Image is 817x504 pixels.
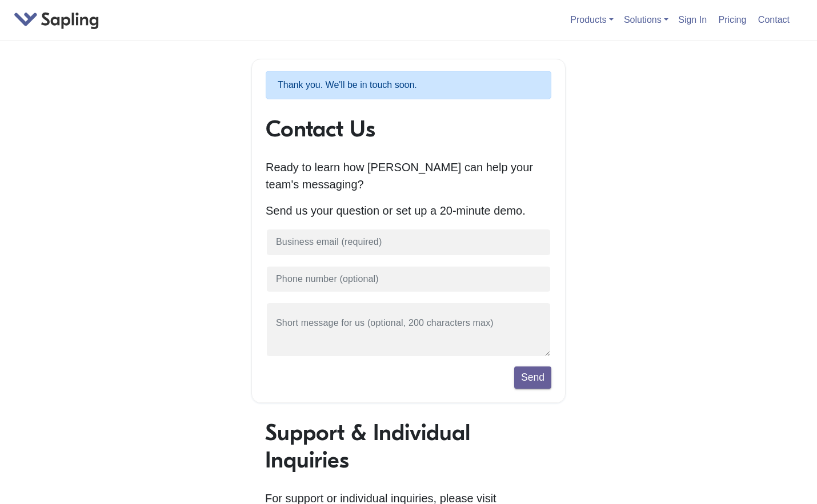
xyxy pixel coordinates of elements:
a: Solutions [624,15,668,25]
p: Thank you. We'll be in touch soon. [266,71,551,99]
h1: Contact Us [266,115,551,143]
h1: Support & Individual Inquiries [265,419,552,474]
input: Business email (required) [266,228,551,256]
input: Phone number (optional) [266,265,551,293]
p: Ready to learn how [PERSON_NAME] can help your team's messaging? [266,159,551,193]
p: Send us your question or set up a 20-minute demo. [266,202,551,219]
a: Products [570,15,613,25]
a: Sign In [674,10,711,29]
button: Send [514,366,551,388]
a: Contact [754,10,794,29]
a: Pricing [714,10,751,29]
